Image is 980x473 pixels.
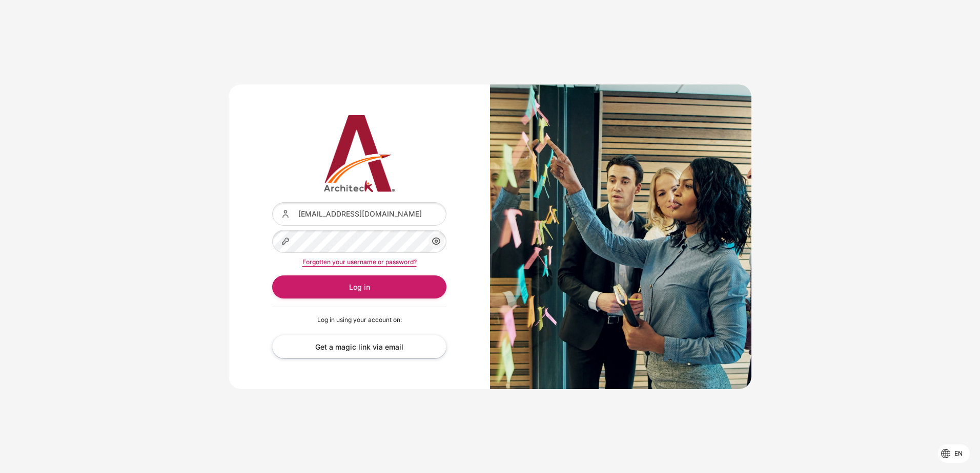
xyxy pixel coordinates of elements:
input: Username or email [272,202,446,225]
button: Log in [272,275,446,298]
a: Get a magic link via email [272,335,446,358]
a: Forgotten your username or password? [302,258,417,266]
span: en [954,449,963,458]
img: Architeck 12 [272,115,446,192]
p: Log in using your account on: [272,315,446,325]
button: Languages [938,444,970,463]
a: Architeck 12 Architeck 12 [272,115,446,192]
